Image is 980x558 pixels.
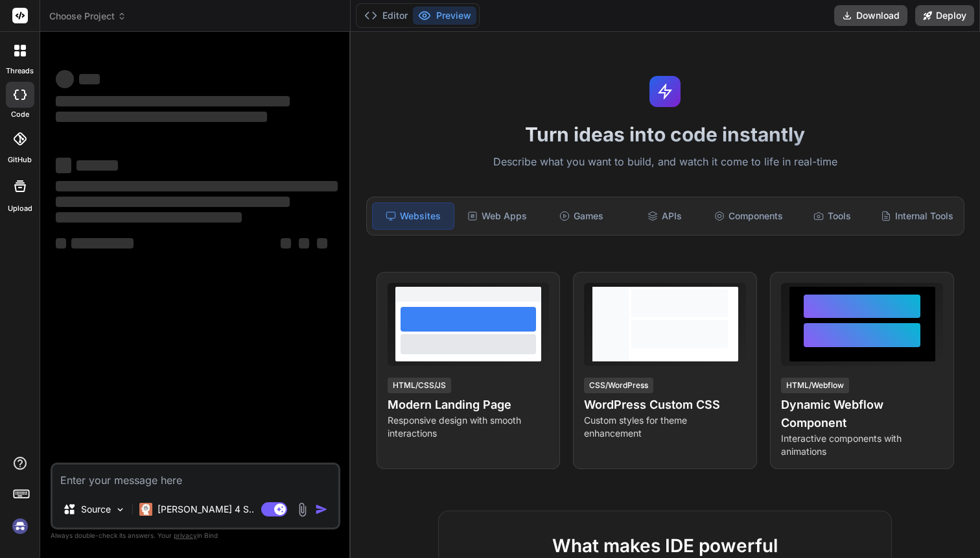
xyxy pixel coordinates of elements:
span: ‌ [56,197,290,207]
div: CSS/WordPress [584,378,653,393]
span: ‌ [56,112,267,122]
img: signin [9,515,31,537]
div: Tools [792,202,873,230]
span: ‌ [299,238,309,249]
span: ‌ [56,158,71,173]
button: Download [834,5,907,26]
span: ‌ [76,160,118,171]
button: Editor [359,6,413,25]
span: ‌ [56,96,290,106]
span: ‌ [317,238,327,249]
p: Source [81,503,111,516]
p: [PERSON_NAME] 4 S.. [157,503,254,516]
div: Games [541,202,622,230]
span: privacy [174,531,197,539]
label: GitHub [8,154,32,165]
span: Choose Project [49,10,126,23]
h4: Dynamic Webflow Component [781,396,943,432]
label: threads [6,66,34,77]
p: Interactive components with animations [781,432,943,458]
div: HTML/CSS/JS [388,378,451,393]
h4: Modern Landing Page [388,396,550,414]
label: Upload [8,203,32,214]
div: Components [708,202,789,230]
h4: WordPress Custom CSS [584,396,746,414]
span: ‌ [71,238,134,249]
div: APIs [624,202,705,230]
span: ‌ [56,70,74,88]
p: Responsive design with smooth interactions [388,414,550,440]
div: Web Apps [457,202,538,230]
img: attachment [295,502,310,517]
label: code [11,109,29,120]
div: Websites [372,202,454,230]
span: ‌ [56,212,242,223]
p: Custom styles for theme enhancement [584,414,746,440]
div: HTML/Webflow [781,378,849,393]
p: Describe what you want to build, and watch it come to life in real-time [358,154,973,171]
p: Always double-check its answers. Your in Bind [51,529,340,542]
img: Pick Models [115,504,126,515]
div: Internal Tools [876,202,959,230]
button: Preview [413,6,476,25]
span: ‌ [281,238,291,249]
button: Deploy [915,5,974,26]
span: ‌ [79,74,100,84]
img: Claude 4 Sonnet [139,503,152,516]
span: ‌ [56,181,338,191]
img: icon [315,503,328,516]
span: ‌ [56,238,66,249]
h1: Turn ideas into code instantly [358,123,973,146]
